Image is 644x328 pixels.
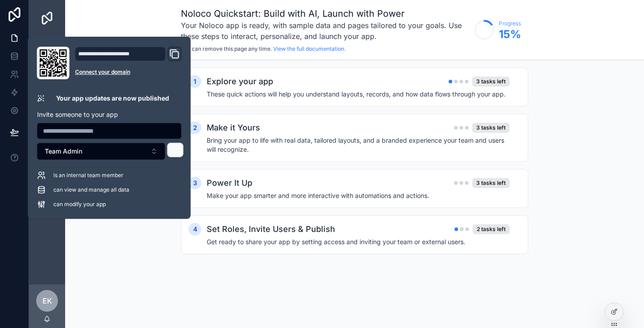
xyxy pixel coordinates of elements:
span: EK [43,295,52,306]
span: can modify your app [53,201,106,208]
span: is an internal team member [53,172,123,179]
button: Select Button [37,143,166,160]
span: Progress [499,20,521,27]
a: View the full documentation. [273,45,346,52]
img: App logo [40,11,54,25]
p: Your app updates are now published [56,94,169,103]
div: Domain and Custom Link [75,47,182,79]
h3: Your Noloco app is ready, with sample data and pages tailored to your goals. Use these steps to i... [181,20,470,42]
span: can view and manage all data [53,186,129,193]
h1: Noloco Quickstart: Build with AI, Launch with Power [181,7,470,20]
div: scrollable content [29,36,65,198]
p: Invite someone to your app [37,110,182,119]
span: You can remove this page any time. [181,45,272,52]
span: 15 % [499,27,521,42]
a: Connect your domain [75,68,182,76]
span: Team Admin [45,147,82,156]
